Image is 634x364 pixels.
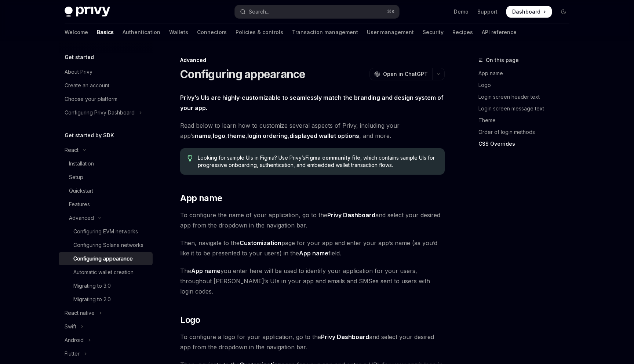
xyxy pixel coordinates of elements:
[180,68,306,81] h1: Configuring appearance
[369,68,432,80] button: Open in ChatGPT
[65,146,79,154] div: React
[65,131,114,140] h5: Get started by SDK
[387,9,395,15] span: ⌘ K
[180,332,445,352] span: To configure a logo for your application, go to the and select your desired app from the dropdown...
[59,347,153,360] button: Toggle Flutter section
[59,171,153,184] a: Setup
[73,241,143,250] div: Configuring Solana networks
[227,132,245,140] a: theme
[123,23,160,41] a: Authentication
[59,279,153,292] a: Migrating to 3.0
[59,225,153,238] a: Configuring EVM networks
[59,106,153,119] button: Toggle Configuring Privy Dashboard section
[180,192,222,204] span: App name
[59,320,153,333] button: Toggle Swift section
[59,266,153,279] a: Automatic wallet creation
[59,198,153,211] a: Features
[59,252,153,265] a: Configuring appearance
[69,214,94,222] div: Advanced
[299,250,328,257] strong: App name
[59,157,153,170] a: Installation
[73,227,138,236] div: Configuring EVM networks
[289,132,359,140] a: displayed wallet options
[59,211,153,225] button: Toggle Advanced section
[169,23,188,41] a: Wallets
[65,322,76,331] div: Swift
[73,295,111,304] div: Migrating to 2.0
[65,336,84,345] div: Android
[65,68,92,76] div: About Privy
[73,254,133,263] div: Configuring appearance
[65,7,110,17] img: dark logo
[180,266,445,296] span: The you enter here will be used to identify your application for your users, throughout [PERSON_N...
[65,349,80,358] div: Flutter
[482,23,517,41] a: API reference
[69,186,93,195] div: Quickstart
[59,79,153,92] a: Create an account
[506,6,552,18] a: Dashboard
[59,65,153,79] a: About Privy
[486,56,519,65] span: On this page
[59,306,153,320] button: Toggle React native section
[236,23,283,41] a: Policies & controls
[59,184,153,197] a: Quickstart
[198,154,437,169] span: Looking for sample UIs in Figma? Use Privy’s , which contains sample UIs for progressive onboardi...
[423,23,444,41] a: Security
[478,138,575,150] a: CSS Overrides
[187,155,193,161] svg: Tip
[69,159,94,168] div: Installation
[65,95,117,103] div: Choose your platform
[249,7,269,16] div: Search...
[65,108,135,117] div: Configuring Privy Dashboard
[452,23,473,41] a: Recipes
[65,53,94,62] h5: Get started
[180,210,445,230] span: To configure the name of your application, go to the and select your desired app from the dropdow...
[321,333,369,341] strong: Privy Dashboard
[180,314,200,326] span: Logo
[235,5,399,18] button: Open search
[240,239,281,247] strong: Customization
[327,211,375,219] strong: Privy Dashboard
[292,23,358,41] a: Transaction management
[180,120,445,141] span: Read below to learn how to customize several aspects of Privy, including your app’s , , , , , and...
[59,293,153,306] a: Migrating to 2.0
[69,200,90,209] div: Features
[180,238,445,258] span: Then, navigate to the page for your app and enter your app’s name (as you’d like it to be present...
[512,8,540,15] span: Dashboard
[213,132,225,140] a: logo
[65,309,95,317] div: React native
[59,143,153,157] button: Toggle React section
[69,173,83,182] div: Setup
[478,79,575,91] a: Logo
[478,114,575,126] a: Theme
[180,94,444,112] strong: Privy’s UIs are highly-customizable to seamlessly match the branding and design system of your app.
[65,23,88,41] a: Welcome
[558,6,569,18] button: Toggle dark mode
[383,70,428,78] span: Open in ChatGPT
[247,132,288,140] a: login ordering
[73,268,134,277] div: Automatic wallet creation
[59,92,153,106] a: Choose your platform
[454,8,469,15] a: Demo
[478,68,575,79] a: App name
[73,281,111,290] div: Migrating to 3.0
[59,239,153,252] a: Configuring Solana networks
[65,81,109,90] div: Create an account
[195,132,211,140] a: name
[305,154,360,161] a: Figma community file
[59,334,153,347] button: Toggle Android section
[180,57,445,64] div: Advanced
[197,23,227,41] a: Connectors
[478,126,575,138] a: Order of login methods
[367,23,414,41] a: User management
[478,91,575,103] a: Login screen header text
[191,267,221,274] strong: App name
[477,8,498,15] a: Support
[478,103,575,114] a: Login screen message text
[97,23,114,41] a: Basics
